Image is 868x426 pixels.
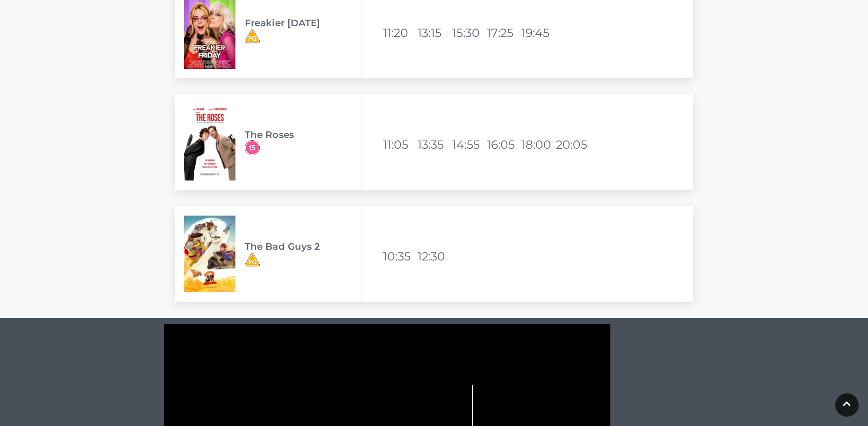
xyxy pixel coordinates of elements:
[383,245,416,267] li: 10:35
[452,22,485,44] li: 15:30
[245,129,362,140] h3: The Roses
[452,133,485,156] li: 14:55
[418,245,450,267] li: 12:30
[556,133,589,156] li: 20:05
[521,22,554,44] li: 19:45
[521,133,554,156] li: 18:00
[245,17,362,29] h3: Freakier [DATE]
[418,22,450,44] li: 13:15
[383,133,416,156] li: 11:05
[487,22,519,44] li: 17:25
[245,241,362,252] h3: The Bad Guys 2
[487,133,519,156] li: 16:05
[418,133,450,156] li: 13:35
[383,22,416,44] li: 11:20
